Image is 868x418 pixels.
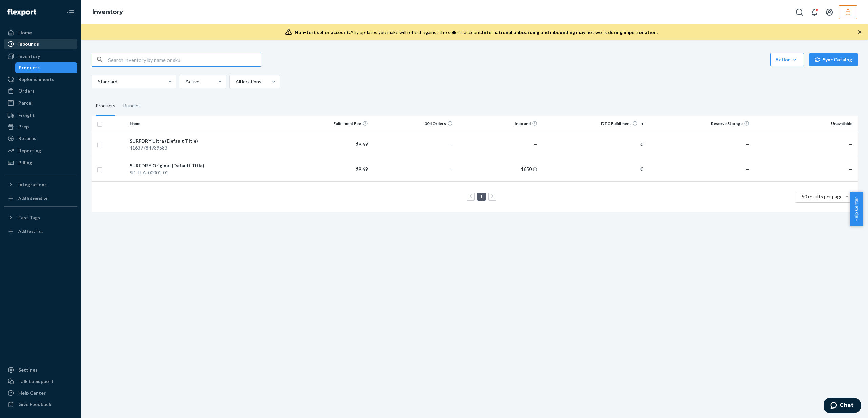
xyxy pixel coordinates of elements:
[18,228,43,234] div: Add Fast Tag
[130,162,283,169] div: SURFDRY Original (Default Title)
[850,192,863,226] button: Help Center
[18,112,35,119] div: Freight
[371,116,455,132] th: 30d Orders
[295,29,658,36] div: Any updates you make will reflect against the seller's account.
[4,110,77,121] a: Freight
[848,166,852,172] span: —
[823,5,836,19] button: Open account menu
[455,116,540,132] th: Inbound
[18,41,39,47] div: Inbounds
[824,398,861,415] iframe: Opens a widget where you can chat to one of our agents
[286,116,371,132] th: Fulfillment Fee
[92,8,123,16] a: Inventory
[809,53,858,66] button: Sync Catalog
[4,27,77,38] a: Home
[18,100,33,106] div: Parcel
[4,85,77,96] a: Orders
[18,87,35,94] div: Orders
[479,194,484,199] a: Page 1 is your current page
[371,132,455,157] td: ―
[108,53,261,66] input: Search inventory by name or sku
[533,141,537,147] span: —
[18,159,32,166] div: Billing
[745,141,749,147] span: —
[4,51,77,62] a: Inventory
[18,29,32,36] div: Home
[793,5,806,19] button: Open Search Box
[130,144,283,151] div: 41639784939583
[123,97,141,116] div: Bundles
[540,132,646,157] td: 0
[371,157,455,181] td: ―
[18,401,51,408] div: Give Feedback
[4,364,77,375] a: Settings
[540,157,646,181] td: 0
[295,29,350,35] span: Non-test seller account:
[7,9,36,16] img: Flexport logo
[18,378,54,385] div: Talk to Support
[745,166,749,172] span: —
[64,5,77,19] button: Close Navigation
[127,116,286,132] th: Name
[130,138,283,144] div: SURFDRY Ultra (Default Title)
[4,179,77,190] button: Integrations
[802,194,843,199] span: 50 results per page
[4,376,77,387] button: Talk to Support
[4,121,77,132] a: Prep
[185,78,185,85] input: Active
[808,5,821,19] button: Open notifications
[356,166,368,172] span: $9.69
[775,56,799,63] div: Action
[19,64,40,71] div: Products
[4,39,77,49] a: Inbounds
[482,29,658,35] span: International onboarding and inbounding may not work during impersonation.
[18,181,47,188] div: Integrations
[356,141,368,147] span: $9.69
[18,195,48,201] div: Add Integration
[4,193,77,204] a: Add Integration
[4,74,77,85] a: Replenishments
[4,157,77,168] a: Billing
[18,214,40,221] div: Fast Tags
[18,135,36,142] div: Returns
[87,2,129,22] ol: breadcrumbs
[646,116,752,132] th: Reserve Storage
[4,212,77,223] button: Fast Tags
[4,133,77,144] a: Returns
[15,62,78,73] a: Products
[4,399,77,410] button: Give Feedback
[770,53,804,66] button: Action
[540,116,646,132] th: DTC Fulfillment
[4,98,77,108] a: Parcel
[235,78,236,85] input: All locations
[4,387,77,398] a: Help Center
[18,76,54,83] div: Replenishments
[18,123,29,130] div: Prep
[130,169,283,176] div: SD-TLA-00001-01
[4,226,77,237] a: Add Fast Tag
[4,145,77,156] a: Reporting
[18,366,38,373] div: Settings
[848,141,852,147] span: —
[96,97,115,116] div: Products
[18,53,40,60] div: Inventory
[97,78,98,85] input: Standard
[752,116,858,132] th: Unavailable
[18,390,46,396] div: Help Center
[455,157,540,181] td: 4650
[18,147,41,154] div: Reporting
